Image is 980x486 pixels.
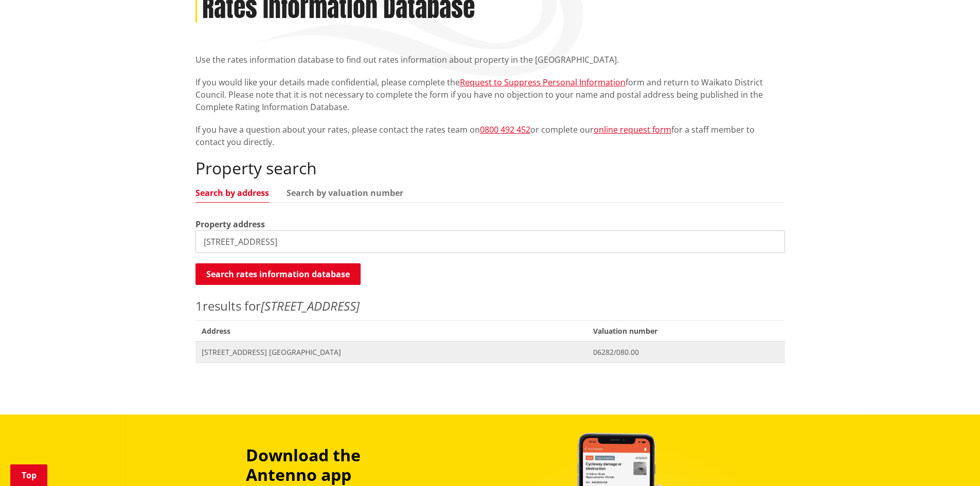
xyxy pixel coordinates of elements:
[195,320,587,341] span: Address
[10,464,47,486] a: Top
[195,123,785,148] p: If you have a question about your rates, please contact the rates team on or complete our for a s...
[195,297,785,315] p: results for
[933,443,970,480] iframe: Messenger Launcher
[246,445,432,485] h3: Download the Antenno app
[480,124,530,135] a: 0800 492 452
[287,189,403,197] a: Search by valuation number
[195,158,785,178] h2: Property search
[594,124,671,135] a: online request form
[593,347,779,357] span: 06282/080.00
[195,53,785,66] p: Use the rates information database to find out rates information about property in the [GEOGRAPHI...
[460,77,626,88] a: Request to Suppress Personal Information
[195,230,785,253] input: e.g. Duke Street NGARUAWAHIA
[195,297,203,314] span: 1
[202,347,581,357] span: [STREET_ADDRESS] [GEOGRAPHIC_DATA]
[261,297,360,314] em: [STREET_ADDRESS]
[587,320,785,341] span: Valuation number
[195,263,361,285] button: Search rates information database
[195,341,785,363] a: [STREET_ADDRESS] [GEOGRAPHIC_DATA] 06282/080.00
[195,218,265,230] label: Property address
[195,76,785,113] p: If you would like your details made confidential, please complete the form and return to Waikato ...
[195,189,269,197] a: Search by address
